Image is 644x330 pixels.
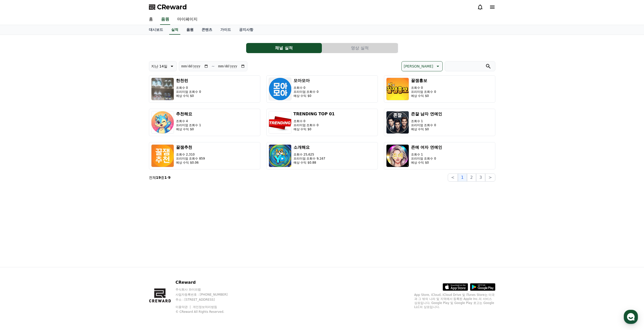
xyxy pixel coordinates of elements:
p: ~ [211,63,215,69]
p: [PERSON_NAME] [404,63,433,70]
strong: 9 [168,175,171,180]
a: 이용약관 [175,305,191,309]
a: 채널 실적 [246,43,322,53]
button: 지난 14일 [149,61,177,71]
p: 프리미엄 조회수 0 [411,90,436,94]
a: 대시보드 [145,25,167,35]
img: 꿀잼추천 [151,144,174,167]
button: [PERSON_NAME] [401,61,442,71]
a: 공지사항 [235,25,257,35]
p: App Store, iCloud, iCloud Drive 및 iTunes Store는 미국과 그 밖의 나라 및 지역에서 등록된 Apple Inc.의 서비스 상표입니다. Goo... [414,293,495,309]
p: 예상 수익 $0 [176,94,201,98]
h3: TRENDING TOP 01 [294,111,335,117]
button: 한천런 조회수 0 프리미엄 조회수 0 예상 수익 $0 [149,75,260,103]
p: CReward [175,279,237,285]
p: 조회수 25,625 [294,152,325,157]
span: 대화 [46,168,52,172]
p: 프리미엄 조회수 0 [294,90,319,94]
p: 프리미엄 조회수 1 [176,123,201,127]
button: 꿀잼홍보 조회수 0 프리미엄 조회수 0 예상 수익 $0 [384,75,495,103]
img: 추천해요 [151,111,174,134]
h3: 한천런 [176,78,201,84]
img: 소개해요 [269,144,291,167]
img: TRENDING TOP 01 [269,111,291,134]
h3: 모아모아 [294,78,319,84]
a: 설정 [65,160,97,173]
button: 추천해요 조회수 4 프리미엄 조회수 1 예상 수익 $0 [149,109,260,136]
span: 설정 [78,168,84,172]
h3: 꿀잼홍보 [411,78,436,84]
p: 예상 수익 $0.88 [294,161,325,165]
p: 프리미엄 조회수 0 [411,157,442,161]
a: 음원 [182,25,198,35]
img: 존잘 남자 연예인 [386,111,409,134]
p: 조회수 0 [176,86,201,90]
img: 존예 여자 연예인 [386,144,409,167]
p: 예상 수익 $0 [411,161,442,165]
p: 프리미엄 조회수 9,167 [294,157,325,161]
strong: 19 [156,175,161,180]
h3: 소개해요 [294,144,325,150]
button: 영상 실적 [322,43,398,53]
button: 1 [458,173,467,182]
p: 프리미엄 조회수 0 [411,123,442,127]
p: 예상 수익 $0.06 [176,161,205,165]
p: 예상 수익 $0 [411,127,442,131]
a: 콘텐츠 [198,25,216,35]
a: 개인정보처리방침 [193,305,217,309]
button: 소개해요 조회수 25,625 프리미엄 조회수 9,167 예상 수익 $0.88 [266,142,378,169]
p: 조회수 0 [294,119,335,123]
p: 주식회사 와이피랩 [175,288,237,292]
h3: 추천해요 [176,111,201,117]
span: CReward [157,3,187,11]
a: 마이페이지 [173,14,202,25]
p: 조회수 0 [411,86,436,90]
p: 예상 수익 $0 [176,127,201,131]
p: 프리미엄 조회수 0 [176,90,201,94]
button: TRENDING TOP 01 조회수 0 프리미엄 조회수 0 예상 수익 $0 [266,109,378,136]
p: © CReward All Rights Reserved. [175,310,237,314]
button: 존잘 남자 연예인 조회수 1 프리미엄 조회수 0 예상 수익 $0 [384,109,495,136]
a: 가이드 [216,25,235,35]
p: 예상 수익 $0 [411,94,436,98]
img: 꿀잼홍보 [386,78,409,100]
button: 꿀잼추천 조회수 2,310 프리미엄 조회수 859 예상 수익 $0.06 [149,142,260,169]
button: 존예 여자 연예인 조회수 1 프리미엄 조회수 0 예상 수익 $0 [384,142,495,169]
p: 전체 중 - [149,175,171,180]
a: 영상 실적 [322,43,398,53]
button: < [448,173,458,182]
p: 사업자등록번호 : [PHONE_NUMBER] [175,293,237,297]
p: 조회수 2,310 [176,152,205,157]
button: 모아모아 조회수 0 프리미엄 조회수 0 예상 수익 $0 [266,75,378,103]
h3: 존잘 남자 연예인 [411,111,442,117]
h3: 존예 여자 연예인 [411,144,442,150]
p: 예상 수익 $0 [294,127,335,131]
a: 음원 [160,14,170,25]
a: 대화 [33,160,65,173]
p: 조회수 1 [411,152,442,157]
p: 프리미엄 조회수 0 [294,123,335,127]
button: > [485,173,495,182]
a: CReward [149,3,187,11]
button: 2 [467,173,476,182]
button: 채널 실적 [246,43,322,53]
img: 한천런 [151,78,174,100]
img: 모아모아 [269,78,291,100]
a: 홈 [145,14,157,25]
p: 조회수 1 [411,119,442,123]
p: 프리미엄 조회수 859 [176,157,205,161]
p: 조회수 0 [294,86,319,90]
a: 실적 [169,25,180,35]
p: 지난 14일 [151,63,167,70]
h3: 꿀잼추천 [176,144,205,150]
a: 홈 [2,160,33,173]
p: 조회수 4 [176,119,201,123]
span: 홈 [16,168,19,172]
button: 3 [476,173,485,182]
p: 예상 수익 $0 [294,94,319,98]
strong: 1 [164,175,167,180]
p: 주소 : [STREET_ADDRESS] [175,298,237,302]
